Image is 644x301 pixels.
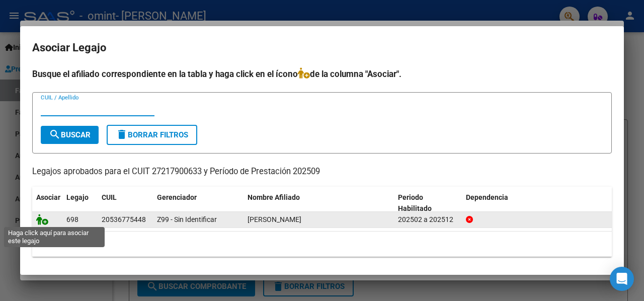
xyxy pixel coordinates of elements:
[107,125,197,145] button: Borrar Filtros
[116,128,128,140] mat-icon: delete
[466,193,508,201] span: Dependencia
[49,130,91,139] span: Buscar
[398,214,458,225] div: 202502 a 202512
[157,193,197,201] span: Gerenciador
[32,166,612,178] p: Legajos aprobados para el CUIT 27217900633 y Período de Prestación 202509
[41,126,99,144] button: Buscar
[157,215,217,223] span: Z99 - Sin Identificar
[66,215,78,223] span: 698
[32,67,612,81] h4: Busque el afiliado correspondiente en la tabla y haga click en el ícono de la columna "Asociar".
[248,193,300,201] span: Nombre Afiliado
[398,193,432,213] span: Periodo Habilitado
[36,193,60,201] span: Asociar
[49,128,61,140] mat-icon: search
[102,214,146,225] div: 20536775448
[102,193,117,201] span: CUIL
[462,187,612,220] datatable-header-cell: Dependencia
[98,187,153,220] datatable-header-cell: CUIL
[394,187,462,220] datatable-header-cell: Periodo Habilitado
[244,187,394,220] datatable-header-cell: Nombre Afiliado
[32,187,62,220] datatable-header-cell: Asociar
[66,193,89,201] span: Legajo
[32,38,612,57] h2: Asociar Legajo
[610,267,634,291] div: Open Intercom Messenger
[153,187,244,220] datatable-header-cell: Gerenciador
[62,187,98,220] datatable-header-cell: Legajo
[248,215,301,223] span: PALLERO BIANCHI BAUTISTA
[32,232,612,257] div: 1 registros
[116,130,188,139] span: Borrar Filtros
